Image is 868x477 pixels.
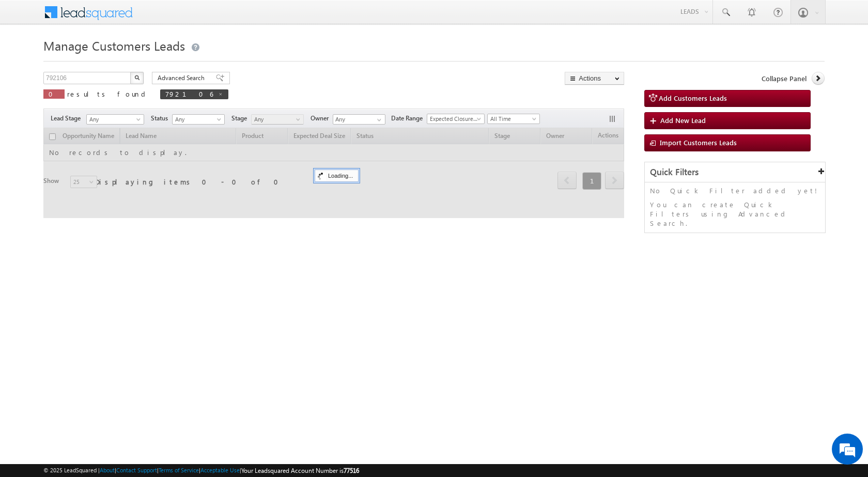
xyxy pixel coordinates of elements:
[371,115,384,125] a: Show All Items
[565,72,624,85] button: Actions
[49,89,59,98] span: 0
[100,467,115,473] a: About
[659,94,727,102] span: Add Customers Leads
[158,73,208,83] span: Advanced Search
[333,114,385,125] input: Type to Search
[427,114,485,124] a: Expected Closure Date
[172,114,225,125] a: Any
[86,114,144,125] a: Any
[344,467,359,474] span: 77516
[159,467,199,473] a: Terms of Service
[660,116,706,125] span: Add New Lead
[241,467,359,474] span: Your Leadsquared Account Number is
[116,467,157,473] a: Contact Support
[134,75,139,80] img: Search
[650,200,820,228] p: You can create Quick Filters using Advanced Search.
[391,114,427,123] span: Date Range
[762,74,807,83] span: Collapse Panel
[173,115,222,124] span: Any
[488,114,537,124] span: All Time
[43,37,185,54] span: Manage Customers Leads
[645,162,825,182] div: Quick Filters
[151,114,172,123] span: Status
[87,115,141,124] span: Any
[43,466,359,475] span: © 2025 LeadSquared | | | | |
[660,138,737,147] span: Import Customers Leads
[251,114,304,125] a: Any
[67,89,149,98] span: results found
[650,186,820,195] p: No Quick Filter added yet!
[487,114,540,124] a: All Time
[315,170,359,182] div: Loading...
[427,114,481,124] span: Expected Closure Date
[51,114,85,123] span: Lead Stage
[252,115,301,124] span: Any
[165,89,213,98] span: 792106
[200,467,240,473] a: Acceptable Use
[311,114,333,123] span: Owner
[231,114,251,123] span: Stage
